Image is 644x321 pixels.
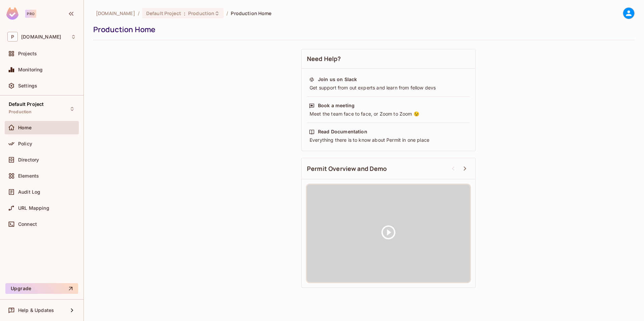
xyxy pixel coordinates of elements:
[96,10,135,16] span: the active workspace
[18,308,54,313] span: Help & Updates
[309,111,468,117] div: Meet the team face to face, or Zoom to Zoom 😉
[7,32,18,42] span: P
[93,24,631,35] div: Production Home
[231,10,271,16] span: Production Home
[18,141,32,146] span: Policy
[138,10,140,16] li: /
[309,84,468,91] div: Get support from out experts and learn from fellow devs
[146,10,181,16] span: Default Project
[6,7,18,20] img: SReyMgAAAABJRU5ErkJggg==
[9,109,32,115] span: Production
[18,157,39,163] span: Directory
[21,34,61,40] span: Workspace: permit.io
[9,102,44,107] span: Default Project
[309,137,468,143] div: Everything there is to know about Permit in one place
[183,11,186,16] span: :
[18,51,37,56] span: Projects
[318,102,355,109] div: Book a meeting
[18,173,39,179] span: Elements
[18,125,32,130] span: Home
[18,83,37,88] span: Settings
[318,128,367,135] div: Read Documentation
[25,10,36,18] div: Pro
[18,205,49,211] span: URL Mapping
[18,67,43,72] span: Monitoring
[318,76,357,83] div: Join us on Slack
[307,165,387,173] span: Permit Overview and Demo
[226,10,228,16] li: /
[188,10,214,16] span: Production
[18,221,37,227] span: Connect
[5,283,78,294] button: Upgrade
[307,55,341,63] span: Need Help?
[18,189,40,195] span: Audit Log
